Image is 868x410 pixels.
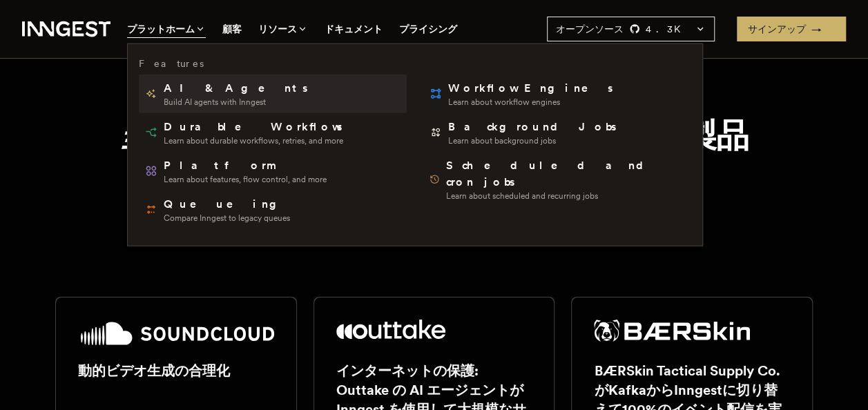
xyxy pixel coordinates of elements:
span: Queueing [164,196,290,213]
span: Learn about background jobs [448,135,619,146]
span: → [811,22,835,36]
span: Build AI agents with Inngest [164,97,310,108]
button: プラットホーム [127,21,206,38]
img: Outtake [336,320,446,339]
span: Learn about scheduled and recurring jobs [446,191,686,202]
a: Durable WorkflowsLearn about durable workflows, retries, and more [139,113,407,152]
h1: お客様は、お客様に信頼できる製品 をお届け [70,114,799,200]
img: BÆRSkin Tactical Supply Co. [594,320,750,342]
span: オープンソース [556,22,624,36]
span: Durable Workflows [164,119,345,135]
font: プラットホーム [127,21,195,37]
span: Background Jobs [448,119,619,135]
h3: Features [139,55,204,72]
span: Platform [164,157,327,174]
font: サインアップ [748,22,806,36]
a: 顧客 [222,21,242,38]
em: 当社の [119,115,218,155]
a: ドキュメント [325,21,383,38]
span: Learn about durable workflows, retries, and more [164,135,345,146]
a: サインアップ [737,17,846,41]
a: PlatformLearn about features, flow control, and more [139,152,407,191]
a: QueueingCompare Inngest to legacy queues [139,191,407,229]
a: AI & AgentsBuild AI agents with Inngest [139,75,407,113]
h2: 動的ビデオ生成の合理化 [78,361,274,380]
a: プライシング [399,21,457,38]
span: Compare Inngest to legacy queues [164,213,290,224]
font: リソース [258,21,297,37]
img: SoundCloud [78,320,274,347]
a: Background JobsLearn about background jobs [423,113,691,152]
span: Learn about workflow engines [448,97,615,108]
button: リソース [258,21,308,38]
span: Learn about features, flow control, and more [164,174,327,185]
a: Workflow EnginesLearn about workflow engines [423,75,691,113]
p: 新興企業から上場企業まで、当社のお客様は製品を強化するために Inngest を選択しました。 [55,222,813,242]
a: Scheduled and cron jobsLearn about scheduled and recurring jobs [423,152,691,207]
span: AI & Agents [164,80,310,97]
span: Scheduled and cron jobs [446,157,686,191]
span: Workflow Engines [448,80,615,97]
font: 4.3 K [646,23,689,35]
